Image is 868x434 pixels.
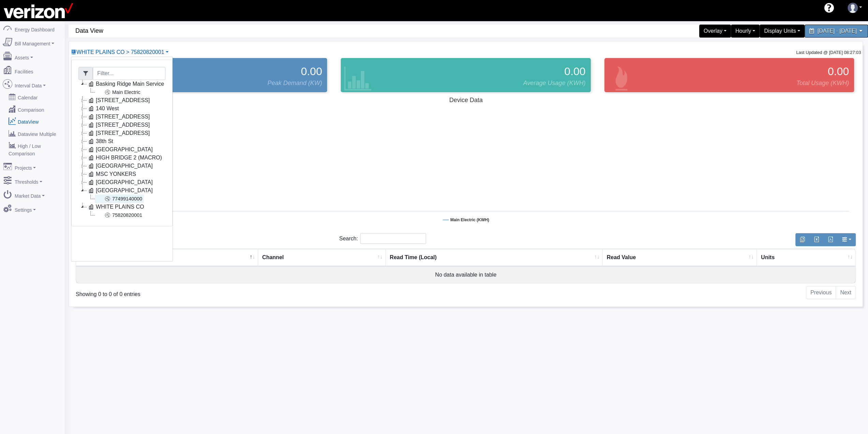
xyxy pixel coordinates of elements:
[809,233,824,246] button: Export to Excel
[95,211,144,219] a: 75820820001
[87,104,120,113] a: 140 West
[87,96,151,104] a: [STREET_ADDRESS]
[87,137,115,145] a: 38th St
[87,113,151,121] a: [STREET_ADDRESS]
[95,88,142,96] a: Main Electric
[731,25,760,38] div: Hourly
[76,266,855,283] td: No data available in table
[78,186,165,203] li: [GEOGRAPHIC_DATA]
[71,57,173,262] div: WHITE PLAINS CO > 75820820001
[87,88,165,96] li: Main Electric
[78,121,165,129] li: [STREET_ADDRESS]
[87,154,163,162] a: HIGH BRIDGE 2 (MACRO)
[76,285,395,298] div: Showing 0 to 0 of 0 entries
[93,67,165,80] input: Filter
[78,170,165,178] li: MSC YONKERS
[87,129,151,137] a: [STREET_ADDRESS]
[87,145,154,154] a: [GEOGRAPHIC_DATA]
[760,25,804,38] div: Display Units
[78,145,165,154] li: [GEOGRAPHIC_DATA]
[795,233,810,246] button: Copy to clipboard
[76,49,164,55] span: Device List
[78,137,165,145] li: 38th St
[87,211,165,219] li: 75820820001
[87,80,165,88] a: Basking Ridge Main Service
[828,63,849,80] span: 0.00
[837,233,856,246] button: Show/Hide Columns
[78,104,165,113] li: 140 West
[450,218,489,222] tspan: Main Electric (KWH)
[87,162,154,170] a: [GEOGRAPHIC_DATA]
[87,186,154,195] a: [GEOGRAPHIC_DATA]
[564,63,585,80] span: 0.00
[523,79,586,88] span: Average Usage (KWH)
[848,3,858,13] img: user-3.svg
[360,233,426,244] input: Search:
[78,67,93,80] span: Filter
[78,178,165,186] li: [GEOGRAPHIC_DATA]
[78,203,165,219] li: WHITE PLAINS CO
[339,233,426,244] label: Search:
[757,249,855,266] th: Units : activate to sort column ascending
[78,113,165,121] li: [STREET_ADDRESS]
[71,49,168,55] a: WHITE PLAINS CO > 75820820001
[267,79,322,88] span: Peak Demand (KW)
[87,121,151,129] a: [STREET_ADDRESS]
[823,233,838,246] button: Generate PDF
[78,154,165,162] li: HIGH BRIDGE 2 (MACRO)
[78,96,165,104] li: [STREET_ADDRESS]
[386,249,603,266] th: Read Time (Local) : activate to sort column ascending
[258,249,386,266] th: Channel : activate to sort column ascending
[78,80,165,96] li: Basking Ridge Main Service
[75,25,469,37] span: Data View
[818,28,857,34] span: [DATE] - [DATE]
[603,249,757,266] th: Read Value : activate to sort column ascending
[301,63,322,80] span: 0.00
[796,50,861,55] small: Last Updated @ [DATE] 08:27:03
[796,79,849,88] span: Total Usage (KWH)
[78,129,165,137] li: [STREET_ADDRESS]
[87,170,137,178] a: MSC YONKERS
[699,25,731,38] div: Overlay
[95,195,144,203] a: 77499140000
[87,203,145,211] a: WHITE PLAINS CO
[78,162,165,170] li: [GEOGRAPHIC_DATA]
[449,97,483,103] tspan: Device Data
[87,178,154,186] a: [GEOGRAPHIC_DATA]
[87,195,165,203] li: 77499140000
